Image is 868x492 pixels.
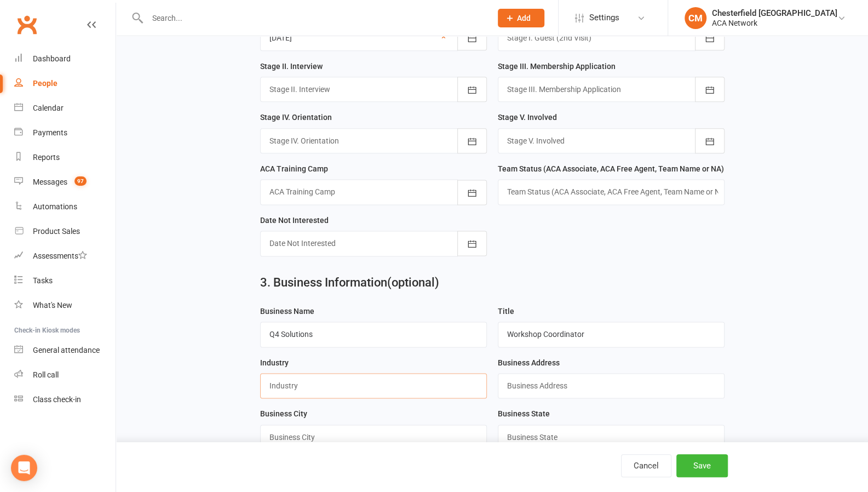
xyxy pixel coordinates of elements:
label: Business State [498,408,550,420]
div: ACA Network [712,18,837,28]
label: Stage IV. Orientation [260,111,332,123]
input: Team Status (ACA Associate, ACA Free Agent, Team Name or NA) [498,179,725,204]
a: Class kiosk mode [14,387,116,412]
span: Settings [589,5,619,30]
a: Payments [14,121,116,145]
div: Automations [33,202,77,211]
div: People [33,79,58,88]
label: Stage V. Involved [498,111,557,123]
a: Assessments [14,244,116,268]
div: Dashboard [33,54,71,63]
div: Class check-in [33,395,81,404]
div: Chesterfield [GEOGRAPHIC_DATA] [712,8,837,18]
a: Product Sales [14,219,116,244]
label: Industry [260,357,289,369]
input: Industry [260,373,487,398]
div: Roll call [33,370,59,379]
input: Business State [498,425,725,450]
div: Calendar [33,104,64,112]
button: Cancel [621,454,671,477]
a: Calendar [14,96,116,121]
div: Payments [33,128,67,137]
label: Team Status (ACA Associate, ACA Free Agent, Team Name or NA) [498,163,724,175]
label: Business Address [498,357,560,369]
input: Business City [260,425,487,450]
a: Roll call [14,363,116,387]
input: Business Name [260,322,487,347]
label: Stage II. Interview [260,60,323,72]
a: Messages 97 [14,170,116,194]
div: Messages [33,178,67,186]
a: What's New [14,293,116,318]
a: Tasks [14,268,116,293]
div: Product Sales [33,227,80,236]
div: Reports [33,153,60,162]
button: Add [498,9,544,27]
a: Clubworx [13,11,41,38]
input: Title [498,322,725,347]
div: Open Intercom Messenger [11,455,37,481]
div: CM [685,7,706,29]
a: Automations [14,194,116,219]
span: 97 [74,176,87,186]
label: Business Name [260,305,314,317]
div: General attendance [33,346,100,354]
a: General attendance kiosk mode [14,338,116,363]
label: ACA Training Camp [260,163,328,175]
h2: 3. Business Information [260,276,725,289]
span: Add [517,14,531,22]
label: Stage III. Membership Application [498,60,616,72]
button: Save [676,454,728,477]
input: Search... [144,10,484,26]
a: Reports [14,145,116,170]
a: × [441,30,446,43]
label: Title [498,305,514,317]
input: Business Address [498,373,725,398]
div: What's New [33,301,72,310]
a: Dashboard [14,47,116,71]
div: Assessments [33,251,87,260]
span: (optional) [387,276,439,289]
label: Date Not Interested [260,214,329,226]
label: Business City [260,408,307,420]
div: Tasks [33,276,53,285]
a: People [14,71,116,96]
